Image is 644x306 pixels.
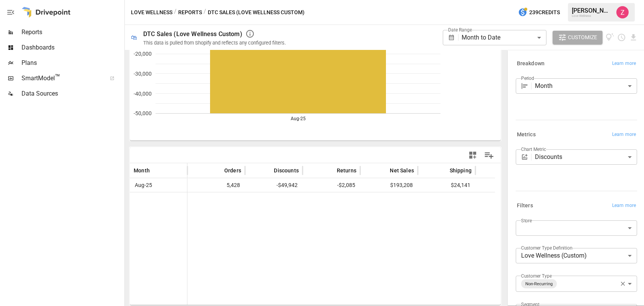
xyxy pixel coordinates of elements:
span: Learn more [612,202,636,210]
span: 239 Credits [529,8,560,17]
label: Period [521,75,534,81]
button: Manage Columns [480,147,498,164]
span: Customize [568,33,597,42]
span: Aug-25 [134,179,153,192]
button: Sort [438,165,449,176]
span: ™ [55,73,60,82]
span: SmartModel [22,74,101,83]
button: Schedule report [617,33,626,42]
div: / [174,8,177,17]
label: Chart Metric [521,146,546,152]
div: DTC Sales (Love Wellness Custom) [143,30,242,38]
span: Plans [22,58,123,68]
button: View documentation [606,31,614,45]
span: -$49,942 [249,179,299,192]
div: Month [535,78,637,94]
img: Zoe Keller [616,6,629,18]
button: Reports [178,8,202,17]
label: Customer Type Definition [521,245,573,251]
button: Download report [629,33,638,42]
span: Month to Date [462,34,500,41]
div: / [204,8,206,17]
div: Love Wellness [572,14,612,18]
label: Store [521,217,532,224]
span: Orders [224,167,241,174]
span: $193,208 [364,179,414,192]
div: This data is pulled from Shopify and reflects any configured filters. [143,40,286,46]
label: Date Range [448,26,472,33]
button: Sort [213,165,223,176]
span: 5,428 [191,179,241,192]
button: Sort [325,165,336,176]
span: Net Sales [390,167,414,174]
h6: Breakdown [517,60,545,68]
h6: Metrics [517,131,536,139]
span: Month [134,167,150,174]
div: 🛍 [131,34,137,41]
button: Love Wellness [131,8,172,17]
div: [PERSON_NAME] [572,7,612,14]
span: Learn more [612,60,636,68]
button: 239Credits [515,5,563,20]
span: Non-Recurring [522,280,556,288]
span: Returns [337,167,356,174]
span: Reports [22,28,123,37]
text: Aug-25 [291,116,306,121]
button: Zoe Keller [612,2,633,23]
div: Discounts [535,149,637,165]
button: Sort [151,165,161,176]
span: Dashboards [22,43,123,52]
svg: A chart. [130,2,495,141]
span: Shipping [450,167,472,174]
button: Customize [553,31,603,45]
text: -40,000 [134,91,152,97]
span: Data Sources [22,89,123,98]
text: -30,000 [134,71,152,77]
h6: Filters [517,202,533,210]
span: $24,141 [422,179,472,192]
span: Learn more [612,131,636,139]
text: -50,000 [134,110,152,116]
div: Love Wellness (Custom) [516,248,637,263]
span: -$2,085 [306,179,356,192]
label: Customer Type [521,273,552,279]
text: -20,000 [134,51,152,57]
button: Sort [378,165,389,176]
span: Discounts [274,167,299,174]
button: Sort [262,165,273,176]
